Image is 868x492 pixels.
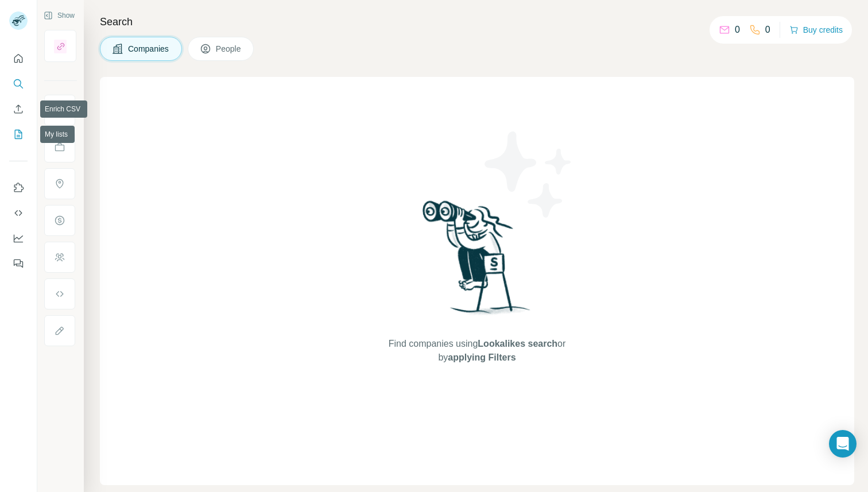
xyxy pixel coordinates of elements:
[9,99,28,119] button: Enrich CSV
[789,22,843,38] button: Buy credits
[9,11,28,30] img: Avatar
[765,23,770,37] p: 0
[100,14,854,30] h4: Search
[448,352,516,362] span: applying Filters
[9,124,28,145] button: My lists
[477,123,580,226] img: Surfe Illustration - Stars
[216,43,242,55] span: People
[128,43,170,55] span: Companies
[9,203,28,223] button: Use Surfe API
[417,197,537,326] img: Surfe Illustration - Woman searching with binoculars
[829,430,857,458] div: Open Intercom Messenger
[478,339,557,348] span: Lookalikes search
[9,73,28,94] button: Search
[735,23,740,37] p: 0
[9,253,28,274] button: Feedback
[385,337,569,365] span: Find companies using or by
[9,48,28,69] button: Quick start
[9,228,28,249] button: Dashboard
[36,7,83,24] button: Show
[9,177,28,198] button: Use Surfe on LinkedIn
